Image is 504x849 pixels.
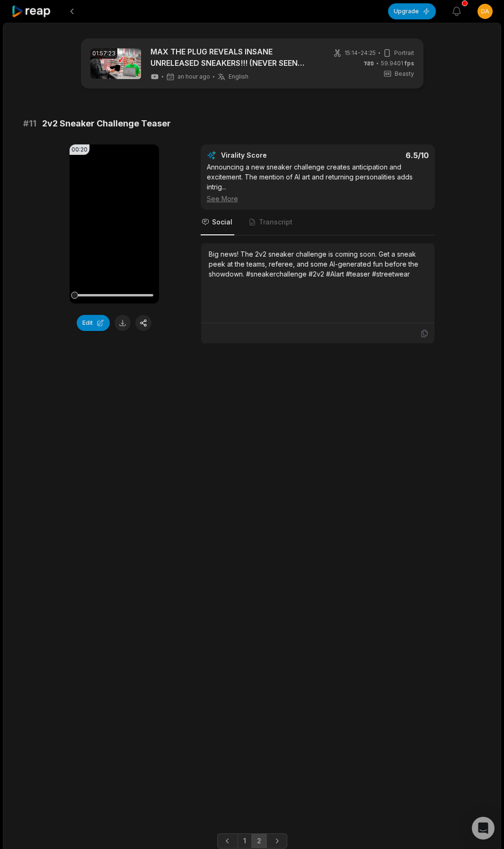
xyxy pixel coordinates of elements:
[405,60,414,67] span: fps
[42,117,171,130] span: 2v2 Sneaker Challenge Teaser
[209,249,427,279] div: Big news! The 2v2 sneaker challenge is coming soon. Get a sneak peek at the teams, referee, and s...
[221,151,323,160] div: Virality Score
[23,117,36,130] span: # 11
[472,817,495,840] div: Open Intercom Messenger
[345,49,376,57] span: 15:14 - 24:25
[77,315,110,331] button: Edit
[388,3,436,19] button: Upgrade
[70,144,159,304] video: Your browser does not support mp4 format.
[394,49,414,57] span: Portrait
[177,73,210,80] span: an hour ago
[217,833,238,849] a: Previous page
[150,46,314,69] a: MAX THE PLUG REVEALS INSANE UNRELEASED SNEAKERS!!! (NEVER SEEN BEFORE)
[207,194,429,204] div: See More
[238,833,252,849] a: Page 1
[212,217,232,227] span: Social
[229,73,248,80] span: English
[207,162,429,204] div: Announcing a new sneaker challenge creates anticipation and excitement. The mention of AI art and...
[217,833,287,849] ul: Pagination
[251,833,267,849] a: Page 2 is your current page
[201,210,435,235] nav: Tabs
[327,151,429,160] div: 6.5 /10
[381,59,414,68] span: 59.9401
[259,217,292,227] span: Transcript
[395,70,414,78] span: Beasty
[266,833,287,849] a: Next page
